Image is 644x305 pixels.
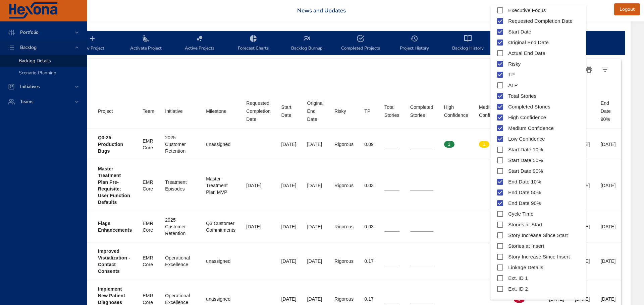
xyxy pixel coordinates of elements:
span: Executive Focus [508,7,546,14]
span: High Confidence [508,114,546,122]
span: Story Increase Since Insert [508,253,570,261]
span: Ext. ID 1 [508,275,528,282]
span: Total Stories [508,92,536,100]
span: Start Date 50% [508,157,543,164]
span: Completed Stories [508,103,550,111]
span: Stories at Start [508,221,542,229]
span: Medium Confidence [508,125,554,132]
span: Original End Date [508,39,549,47]
span: Low Confidence [508,135,545,143]
span: Start Date 90% [508,167,543,175]
span: Actual End Date [508,50,545,57]
span: End Date 90% [508,200,541,207]
span: TP [508,71,515,79]
span: Linkage Details [508,264,543,272]
span: Requested Completion Date [508,17,573,25]
span: End Date 10% [508,178,541,186]
span: Start Date 10% [508,146,543,154]
span: Start Date [508,28,531,36]
span: End Date 50% [508,189,541,197]
span: Risky [508,60,521,68]
span: Cycle Time [508,210,534,218]
span: Ext. ID 2 [508,285,528,293]
span: Story Increase Since Start [508,232,568,239]
span: ATP [508,82,518,89]
span: Stories at Insert [508,242,544,250]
